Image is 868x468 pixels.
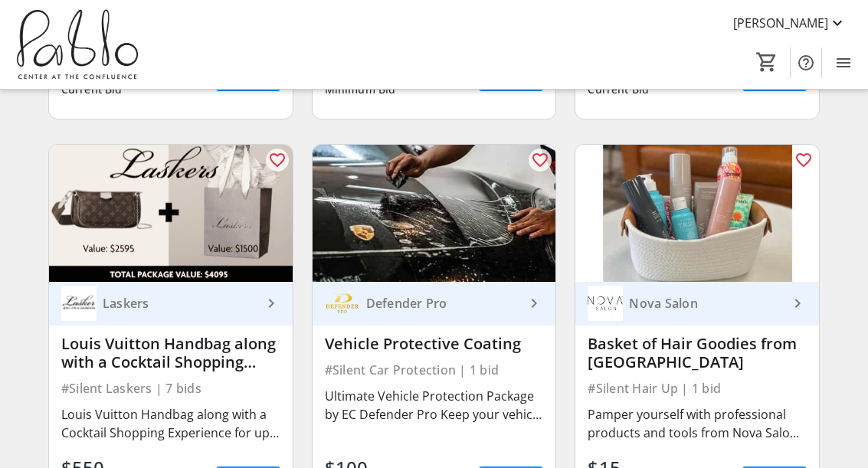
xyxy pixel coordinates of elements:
div: Current Bid [61,76,123,103]
mat-icon: favorite_outline [268,151,287,169]
img: Defender Pro [325,286,360,321]
mat-icon: favorite_outline [794,151,813,169]
div: Vehicle Protective Coating [325,335,544,353]
button: [PERSON_NAME] [721,11,859,35]
div: Louis Vuitton Handbag along with a Cocktail Shopping Experience for up to 15 friends. This Louis ... [61,405,280,442]
img: Vehicle Protective Coating [313,145,556,282]
img: Pablo Center's Logo [9,6,146,83]
div: Basket of Hair Goodies from [GEOGRAPHIC_DATA] [588,335,807,371]
a: View [742,61,807,91]
button: Menu [828,47,859,78]
img: Laskers [61,286,97,321]
div: #Silent Hair Up | 1 bid [588,378,807,399]
img: Basket of Hair Goodies from Nova Salon [575,145,819,282]
img: Louis Vuitton Handbag along with a Cocktail Shopping Experience for up to 15 friends [49,145,293,282]
button: Cart [753,48,781,76]
div: Minimum Bid [325,76,396,103]
div: #Silent Laskers | 7 bids [61,378,280,399]
mat-icon: keyboard_arrow_right [788,294,807,313]
a: LaskersLaskers [49,282,293,326]
div: Current Bid [588,76,649,103]
span: [PERSON_NAME] [733,14,828,32]
div: Ultimate Vehicle Protection Package by EC Defender Pro Keep your vehicle looking showroom-new wit... [325,387,544,424]
button: Help [791,47,821,78]
a: Nova Salon Nova Salon [575,282,819,326]
div: Nova Salon [623,296,788,311]
a: Defender Pro Defender Pro [313,282,556,326]
div: Laskers [97,296,262,311]
mat-icon: keyboard_arrow_right [525,294,543,313]
div: Pamper yourself with professional products and tools from Nova Salon! This basket is filled with ... [588,405,807,442]
a: View [216,61,280,91]
img: Nova Salon [588,286,623,321]
div: #Silent Car Protection | 1 bid [325,359,544,381]
div: Louis Vuitton Handbag along with a Cocktail Shopping Experience for up to 15 friends [61,335,280,371]
div: Defender Pro [360,296,526,311]
mat-icon: keyboard_arrow_right [262,294,280,313]
a: View [479,61,543,91]
mat-icon: favorite_outline [531,151,549,169]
